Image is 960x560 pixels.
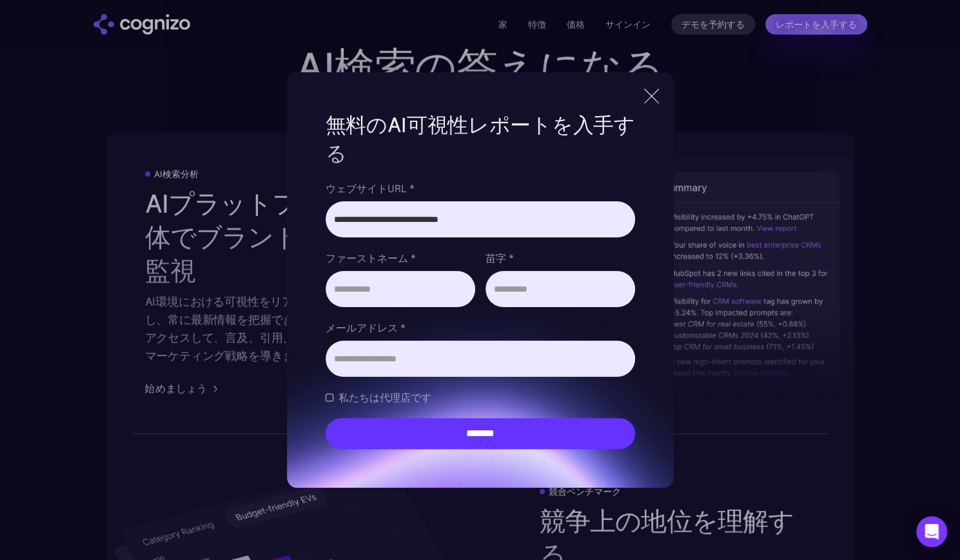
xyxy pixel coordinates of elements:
[326,112,635,166] font: 無料のAI可視性レポートを入手する
[326,252,416,265] font: ファーストネーム *
[326,182,415,195] font: ウェブサイトURL *
[916,516,947,547] div: インターコムメッセンジャーを開く
[326,181,635,449] form: ブランドレポートフォーム
[338,391,431,404] font: 私たちは代理店です
[326,321,406,334] font: メールアドレス *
